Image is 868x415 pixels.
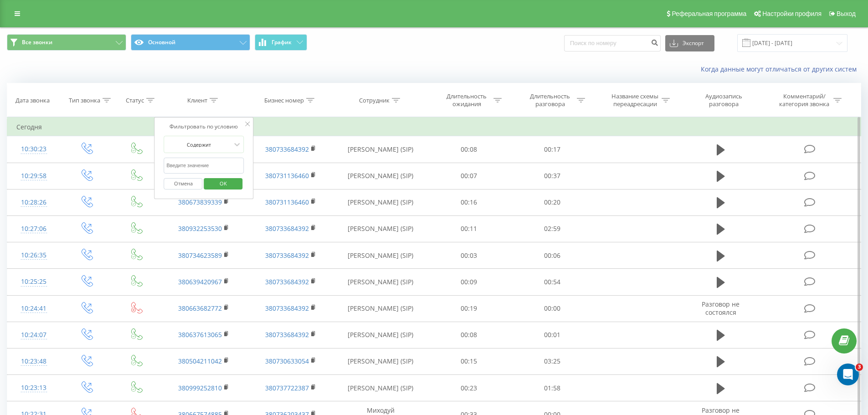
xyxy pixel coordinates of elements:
button: Экспорт [665,35,714,51]
td: 00:03 [427,242,511,269]
a: 380637613065 [178,330,222,339]
a: 380731136460 [265,198,309,206]
button: График [255,34,307,51]
td: [PERSON_NAME] (SIP) [334,242,427,269]
td: 00:16 [427,189,511,215]
td: 00:15 [427,348,511,374]
td: [PERSON_NAME] (SIP) [334,348,427,374]
div: 10:29:58 [16,167,51,185]
button: OK [204,178,242,190]
td: 00:23 [427,375,511,401]
td: 00:09 [427,269,511,295]
div: 10:26:35 [16,246,51,264]
td: [PERSON_NAME] (SIP) [334,189,427,215]
div: Длительность ожидания [442,92,491,108]
button: Все звонки [7,34,126,51]
td: 01:58 [511,375,594,401]
div: Бизнес номер [264,97,304,104]
div: Сотрудник [359,97,390,104]
div: 10:27:06 [16,220,51,238]
div: Статус [126,97,144,104]
a: 380733684392 [265,330,309,339]
td: 03:25 [511,348,594,374]
td: [PERSON_NAME] (SIP) [334,136,427,163]
a: 380663682772 [178,304,222,313]
div: 10:28:26 [16,194,51,211]
td: 00:01 [511,322,594,348]
div: 10:24:07 [16,326,51,344]
td: 00:19 [427,295,511,322]
span: Реферальная программа [672,10,746,17]
td: [PERSON_NAME] (SIP) [334,269,427,295]
td: 00:08 [427,322,511,348]
div: 10:25:25 [16,273,51,291]
td: 02:59 [511,215,594,242]
td: Сегодня [7,118,861,136]
td: [PERSON_NAME] (SIP) [334,295,427,322]
a: 380733684392 [265,251,309,260]
a: 380999252810 [178,384,222,392]
a: 380504211042 [178,357,222,365]
td: 00:20 [511,189,594,215]
a: 380731136460 [265,171,309,180]
div: Комментарий/категория звонка [778,92,831,108]
span: 3 [856,364,863,371]
td: [PERSON_NAME] (SIP) [334,375,427,401]
button: Отмена [164,178,203,190]
a: Когда данные могут отличаться от других систем [701,65,861,73]
td: 00:11 [427,215,511,242]
span: OK [211,176,236,190]
span: Выход [837,10,856,17]
a: 380734623589 [178,251,222,260]
input: Поиск по номеру [564,35,661,51]
td: [PERSON_NAME] (SIP) [334,163,427,189]
a: 380733684392 [265,277,309,286]
span: График [272,39,292,46]
a: 380733684392 [265,304,309,313]
a: 380733684392 [265,224,309,233]
span: Все звонки [22,39,52,46]
input: Введите значение [164,158,244,174]
td: 00:00 [511,295,594,322]
div: 10:24:41 [16,300,51,318]
td: 00:54 [511,269,594,295]
td: [PERSON_NAME] (SIP) [334,215,427,242]
div: Дата звонка [15,97,50,104]
td: [PERSON_NAME] (SIP) [334,322,427,348]
span: Настройки профиля [762,10,822,17]
span: Разговор не состоялся [702,300,740,317]
iframe: Intercom live chat [837,364,859,385]
div: Название схемы переадресации [611,92,659,108]
div: 10:23:13 [16,379,51,397]
td: 00:06 [511,242,594,269]
a: 380932253530 [178,224,222,233]
div: Клиент [187,97,207,104]
div: Тип звонка [69,97,100,104]
div: Аудиозапись разговора [694,92,753,108]
td: 00:07 [427,163,511,189]
td: 00:17 [511,136,594,163]
a: 380673839339 [178,198,222,206]
a: 380639420967 [178,277,222,286]
div: 10:30:23 [16,140,51,158]
td: 00:08 [427,136,511,163]
a: 380737722387 [265,384,309,392]
div: Фильтровать по условию [164,122,244,131]
div: 10:23:48 [16,353,51,370]
a: 380733684392 [265,145,309,154]
div: Длительность разговора [526,92,575,108]
a: 380730633054 [265,357,309,365]
td: 00:37 [511,163,594,189]
button: Основной [131,34,250,51]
